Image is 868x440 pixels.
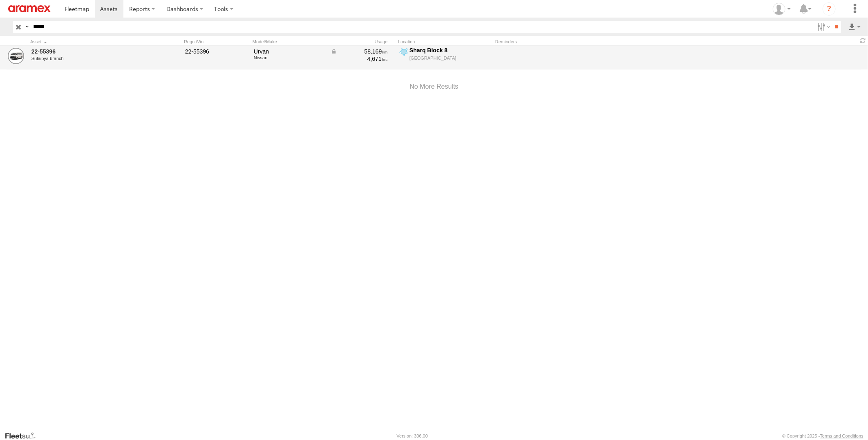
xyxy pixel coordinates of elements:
[495,39,626,45] div: Reminders
[782,433,864,438] div: © Copyright 2025 -
[397,433,428,438] div: Version: 306.00
[770,3,794,15] div: Gabriel Liwang
[253,39,326,45] div: Model/Make
[254,48,325,55] div: Urvan
[409,55,491,61] div: [GEOGRAPHIC_DATA]
[820,433,864,438] a: Terms and Conditions
[8,48,24,64] a: View Asset Details
[254,55,325,60] div: Nissan
[8,5,51,12] img: aramex-logo.svg
[31,48,143,55] a: 22-55396
[4,432,42,440] a: Visit our Website
[398,47,492,69] label: Click to View Current Location
[848,21,861,33] label: Export results as...
[24,21,30,33] label: Search Query
[398,39,492,45] div: Location
[331,48,388,55] div: Data from Vehicle CANbus
[409,47,491,54] div: Sharq Block 8
[185,48,248,55] div: 22-55396
[331,55,388,63] div: 4,671
[823,2,836,16] i: ?
[814,21,832,33] label: Search Filter Options
[31,56,143,61] div: undefined
[30,39,145,45] div: Click to Sort
[858,37,868,45] span: Refresh
[329,39,395,45] div: Usage
[184,39,249,45] div: Rego./Vin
